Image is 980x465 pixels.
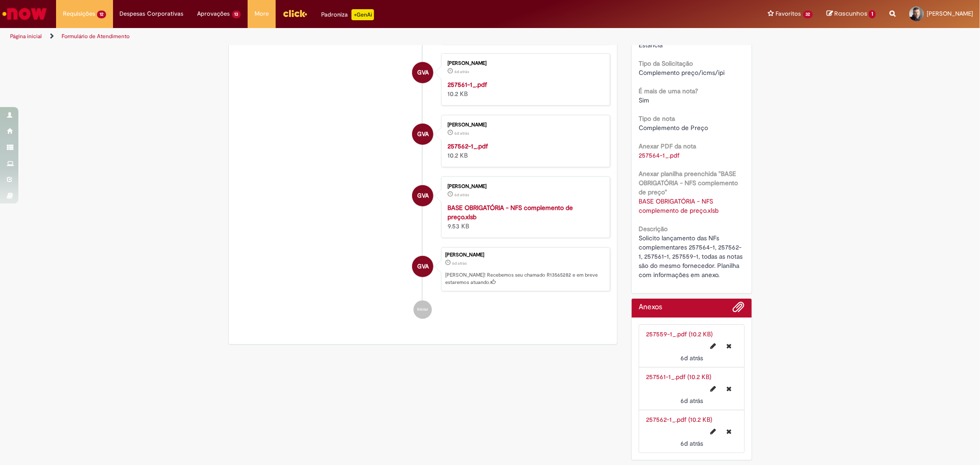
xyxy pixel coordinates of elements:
ul: Trilhas de página [7,28,646,45]
a: Formulário de Atendimento [62,33,130,40]
span: 6d atrás [680,439,703,448]
button: Adicionar anexos [733,301,745,318]
span: Complemento de Preço [639,124,708,132]
time: 25/09/2025 08:59:45 [680,354,703,362]
time: 25/09/2025 08:59:45 [454,130,469,136]
time: 25/09/2025 09:07:06 [452,261,467,266]
p: [PERSON_NAME]! Recebemos seu chamado R13565282 e em breve estaremos atuando. [445,272,605,286]
b: Anexar PDF da nota [639,142,696,150]
button: Editar nome de arquivo 257561-1_.pdf [705,381,722,396]
a: Página inicial [10,33,42,40]
time: 25/09/2025 08:59:45 [680,397,703,405]
span: Requisições [63,9,95,18]
time: 25/09/2025 08:59:45 [680,439,703,448]
a: Download de BASE OBRIGATÓRIA - NFS complemento de preço.xlsb [639,197,719,215]
span: Complemento preço/icms/ipi [639,68,725,77]
span: 6d atrás [454,192,469,198]
span: Favoritos [776,9,801,18]
b: É mais de uma nota? [639,87,698,95]
div: 9.53 KB [448,203,600,231]
img: ServiceNow [1,5,48,23]
a: 257562-1_.pdf (10.2 KB) [646,415,712,424]
b: Anexar planilha preenchida "BASE OBRIGATÓRIA - NFS complemento de preço" [639,170,738,196]
a: 257559-1_.pdf (10.2 KB) [646,330,713,338]
div: [PERSON_NAME] [445,252,605,258]
span: 32 [803,11,813,18]
span: More [255,9,269,18]
a: 257561-1_.pdf (10.2 KB) [646,373,711,381]
span: GVA [417,62,429,84]
div: 10.2 KB [448,142,600,160]
button: Editar nome de arquivo 257559-1_.pdf [705,339,722,353]
div: Gabriel Vinicius Andrade Conceicao [412,256,433,277]
button: Excluir 257562-1_.pdf [721,424,737,439]
div: Padroniza [321,9,374,20]
div: [PERSON_NAME] [448,122,600,128]
a: 257561-1_.pdf [448,80,487,89]
time: 25/09/2025 08:59:34 [454,192,469,198]
span: 13 [232,11,241,18]
span: Estância [639,41,663,49]
span: 6d atrás [452,261,467,266]
span: GVA [417,123,429,145]
button: Excluir 257559-1_.pdf [721,339,737,353]
span: Solicito lançamento das NFs complementares 257564-1, 257562-1, 257561-1, 257559-1, todas as notas... [639,234,744,279]
a: 257562-1_.pdf [448,142,488,150]
button: Excluir 257561-1_.pdf [721,381,737,396]
div: [PERSON_NAME] [448,61,600,66]
b: Tipo de nota [639,114,675,123]
span: 6d atrás [680,397,703,405]
span: 1 [869,10,876,18]
b: Descrição [639,225,668,233]
a: Rascunhos [827,10,876,18]
span: Rascunhos [834,9,867,18]
span: Despesas Corporativas [120,9,184,18]
a: Download de 257564-1_.pdf [639,151,680,159]
div: [PERSON_NAME] [448,184,600,189]
li: Gabriel Vinicius Andrade Conceicao [236,247,611,291]
span: [PERSON_NAME] [927,10,973,17]
span: 6d atrás [454,69,469,74]
p: +GenAi [351,9,374,20]
time: 25/09/2025 08:59:45 [454,69,469,74]
span: 12 [97,11,106,18]
div: Gabriel Vinicius Andrade Conceicao [412,124,433,145]
span: GVA [417,255,429,278]
div: Gabriel Vinicius Andrade Conceicao [412,62,433,83]
span: Sim [639,96,649,104]
span: 6d atrás [454,130,469,136]
span: Aprovações [198,9,230,18]
b: Tipo da Solicitação [639,59,693,68]
button: Editar nome de arquivo 257562-1_.pdf [705,424,722,439]
div: 10.2 KB [448,80,600,98]
h2: Anexos [639,303,662,312]
img: click_logo_yellow_360x200.png [283,6,307,20]
span: GVA [417,185,429,207]
div: Gabriel Vinicius Andrade Conceicao [412,185,433,206]
span: 6d atrás [680,354,703,362]
a: BASE OBRIGATÓRIA - NFS complemento de preço.xlsb [448,204,573,221]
